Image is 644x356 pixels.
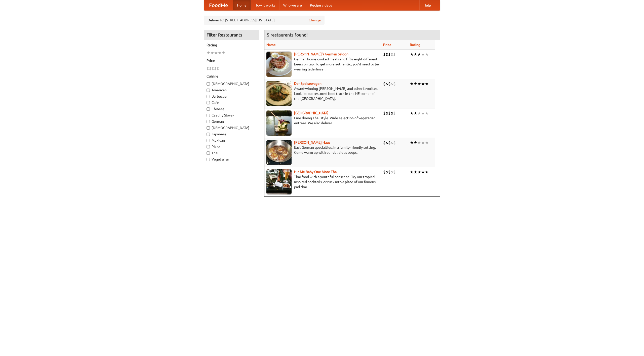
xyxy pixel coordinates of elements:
a: Hit Me Baby One More Thai [294,170,338,174]
img: esthers.jpg [266,52,292,77]
h5: Cuisine [207,74,256,79]
li: ★ [410,81,414,87]
input: Cafe [207,101,210,104]
li: $ [391,140,393,145]
img: kohlhaus.jpg [266,140,292,165]
li: $ [391,52,393,57]
li: $ [393,169,396,175]
li: ★ [218,50,222,56]
h5: Price [207,58,256,63]
a: Change [309,18,321,23]
input: Czech / Slovak [207,114,210,117]
label: Thai [207,150,256,155]
a: FoodMe [204,0,233,10]
a: Der Speisewagen [294,82,321,86]
label: Czech / Slovak [207,113,256,118]
li: $ [388,110,391,116]
li: $ [383,169,386,175]
b: [PERSON_NAME]'s German Saloon [294,52,348,56]
input: Japanese [207,133,210,136]
input: Mexican [207,139,210,142]
li: ★ [421,140,425,145]
li: ★ [210,50,214,56]
li: $ [386,169,388,175]
label: Barbecue [207,94,256,99]
li: $ [388,81,391,87]
li: $ [388,52,391,57]
li: $ [393,52,396,57]
li: $ [383,52,386,57]
img: babythai.jpg [266,169,292,194]
li: ★ [414,140,417,145]
ng-pluralize: 5 restaurants found! [267,32,308,37]
img: satay.jpg [266,110,292,136]
li: $ [386,52,388,57]
li: ★ [425,81,429,87]
div: Deliver to: [STREET_ADDRESS][US_STATE] [204,16,325,25]
li: ★ [414,110,417,116]
li: $ [388,140,391,145]
a: Recipe videos [306,0,336,10]
li: ★ [414,52,417,57]
input: Chinese [207,107,210,111]
input: Barbecue [207,95,210,98]
li: $ [386,110,388,116]
li: ★ [421,52,425,57]
input: Thai [207,151,210,155]
li: ★ [421,169,425,175]
label: Chinese [207,106,256,111]
a: Help [419,0,435,10]
input: German [207,120,210,123]
a: Home [233,0,251,10]
label: Mexican [207,138,256,143]
a: [PERSON_NAME] Haus [294,140,330,144]
li: ★ [425,110,429,116]
input: Vegetarian [207,158,210,161]
p: Award-winning [PERSON_NAME] and other favorites. Look for our restored food truck in the NE corne... [266,86,379,101]
li: ★ [410,169,414,175]
a: How it works [251,0,279,10]
li: ★ [425,52,429,57]
li: $ [393,81,396,87]
li: $ [207,66,209,71]
li: $ [391,169,393,175]
input: [DEMOGRAPHIC_DATA] [207,126,210,130]
label: [DEMOGRAPHIC_DATA] [207,81,256,86]
li: ★ [425,169,429,175]
p: Thai food with a youthful bar scene. Try our tropical inspired cocktails, or tuck into a plate of... [266,174,379,189]
li: ★ [410,110,414,116]
input: [DEMOGRAPHIC_DATA] [207,82,210,86]
li: $ [383,140,386,145]
p: Fine dining Thai-style. Wide selection of vegetarian entrées. We also deliver. [266,115,379,126]
label: Japanese [207,132,256,137]
label: Vegetarian [207,157,256,162]
li: ★ [414,81,417,87]
a: Name [266,43,276,47]
li: ★ [417,52,421,57]
li: $ [391,110,393,116]
a: Rating [410,43,420,47]
li: $ [383,110,386,116]
label: German [207,119,256,124]
li: ★ [421,81,425,87]
li: ★ [207,50,210,56]
img: speisewagen.jpg [266,81,292,106]
li: ★ [417,81,421,87]
li: $ [388,169,391,175]
a: [GEOGRAPHIC_DATA] [294,111,329,115]
li: ★ [425,140,429,145]
p: East German specialties, in a family-friendly setting. Come warm up with our delicious soups. [266,145,379,155]
label: American [207,88,256,93]
li: $ [209,66,212,71]
li: $ [383,81,386,87]
a: Price [383,43,391,47]
li: ★ [410,140,414,145]
li: $ [217,66,219,71]
li: ★ [417,169,421,175]
li: $ [386,81,388,87]
li: ★ [214,50,218,56]
a: Who we are [279,0,306,10]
